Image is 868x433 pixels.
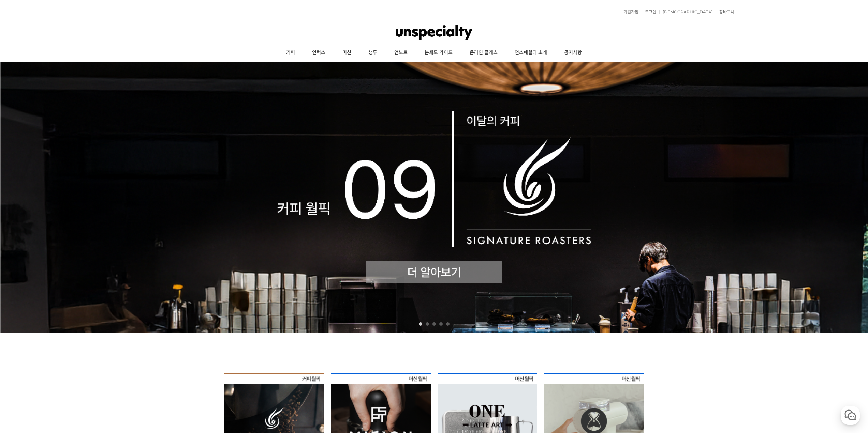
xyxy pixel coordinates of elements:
a: 머신 [334,44,360,61]
a: 설정 [88,216,131,233]
a: 온라인 클래스 [461,44,506,61]
a: [DEMOGRAPHIC_DATA] [659,10,713,14]
a: 공지사항 [556,44,590,61]
a: 로그인 [642,10,656,14]
a: 생두 [360,44,386,61]
a: 2 [426,322,429,326]
span: 대화 [62,227,71,232]
a: 분쇄도 가이드 [416,44,461,61]
a: 5 [446,322,450,326]
a: 대화 [45,216,88,233]
a: 3 [432,322,436,326]
a: 언스페셜티 소개 [506,44,556,61]
a: 커피 [278,44,304,61]
a: 4 [439,322,443,326]
span: 설정 [105,226,114,232]
img: 언스페셜티 몰 [396,22,472,43]
span: 홈 [21,226,26,232]
a: 언노트 [386,44,416,61]
a: 장바구니 [716,10,734,14]
a: 언럭스 [304,44,334,61]
a: 홈 [2,216,45,233]
a: 1 [419,322,422,326]
a: 회원가입 [620,10,638,14]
